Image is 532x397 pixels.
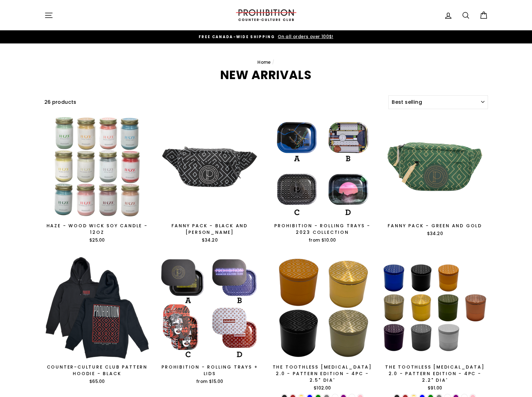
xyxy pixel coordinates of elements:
div: $34.20 [382,231,488,237]
div: from $15.00 [157,379,263,385]
a: Home [257,59,271,65]
div: $91.00 [382,385,488,391]
a: PROHIBITION - ROLLING TRAYS + LIDSfrom $15.00 [157,255,263,387]
h1: NEW ARRIVALS [44,69,488,81]
div: The Toothless [MEDICAL_DATA] 2.0 - Pattern Edition - 4PC - 2.5" Dia' [270,364,375,384]
div: Counter-Culture Club Pattern Hoodie - Black [44,364,150,377]
a: FANNY PACK - BLACK AND [PERSON_NAME]$34.20 [157,114,263,246]
div: 26 products [44,98,386,106]
div: PROHIBITION - ROLLING TRAYS - 2023 COLLECTION [270,223,375,236]
div: PROHIBITION - ROLLING TRAYS + LIDS [157,364,263,377]
a: FREE CANADA-WIDE SHIPPING On all orders over 100$! [46,33,486,40]
span: On all orders over 100$! [276,34,333,40]
div: $25.00 [44,237,150,244]
a: FANNY PACK - GREEN AND GOLD$34.20 [382,114,488,239]
div: FANNY PACK - GREEN AND GOLD [382,223,488,229]
div: $102.00 [270,385,375,391]
span: FREE CANADA-WIDE SHIPPING [199,34,275,39]
nav: breadcrumbs [44,59,488,66]
a: Counter-Culture Club Pattern Hoodie - Black$65.00 [44,255,150,387]
div: Haze - Wood Wick Soy Candle - 12oz [44,223,150,236]
div: $34.20 [157,237,263,244]
a: The Toothless [MEDICAL_DATA] 2.0 - Pattern Edition - 4PC - 2.5" Dia'$102.00 [270,255,375,393]
span: / [272,59,274,65]
div: $65.00 [44,379,150,385]
img: PROHIBITION COUNTER-CULTURE CLUB [235,9,297,21]
a: PROHIBITION - ROLLING TRAYS - 2023 COLLECTIONfrom $10.00 [270,114,375,246]
a: Haze - Wood Wick Soy Candle - 12oz$25.00 [44,114,150,246]
div: from $10.00 [270,237,375,244]
a: The Toothless [MEDICAL_DATA] 2.0 - Pattern Edition - 4PC - 2.2" Dia'$91.00 [382,255,488,393]
div: The Toothless [MEDICAL_DATA] 2.0 - Pattern Edition - 4PC - 2.2" Dia' [382,364,488,384]
div: FANNY PACK - BLACK AND [PERSON_NAME] [157,223,263,236]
